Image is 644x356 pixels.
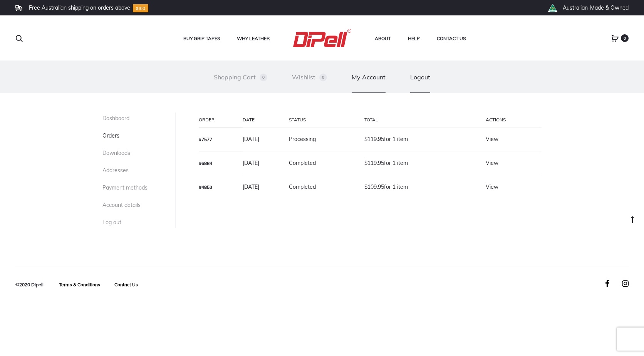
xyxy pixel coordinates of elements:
[260,74,267,81] span: 0
[364,175,486,199] td: for 1 item
[102,115,129,122] a: Dashboard
[102,167,129,174] a: Addresses
[410,61,430,93] a: Logout
[199,184,212,190] a: View order number 4853
[133,4,148,12] img: Group-10.svg
[102,113,176,228] nav: Account pages
[237,34,270,44] a: Why Leather
[29,4,130,11] li: Free Australian shipping on orders above
[563,4,629,11] li: Australian-Made & Owned
[289,175,364,199] td: Completed
[289,151,364,175] td: Completed
[486,159,498,167] a: View order 6884
[486,117,506,123] span: Actions
[243,183,259,190] time: [DATE]
[364,160,384,166] span: 119.95
[183,34,220,44] a: Buy Grip Tapes
[102,184,148,191] a: Payment methods
[102,202,141,208] a: Account details
[364,183,367,190] span: $
[102,132,119,139] a: Orders
[364,151,486,175] td: for 1 item
[102,149,130,156] a: Downloads
[243,136,259,143] time: [DATE]
[319,74,327,81] span: 0
[102,219,121,226] a: Log out
[199,117,215,123] span: Order
[611,35,619,42] a: 0
[289,127,364,151] td: Processing
[243,117,255,123] span: Date
[199,136,212,142] a: View order number 7577
[364,136,367,143] span: $
[59,282,100,287] a: Terms & Conditions
[289,117,306,123] span: Status
[114,282,138,287] a: Contact Us
[437,34,466,44] a: Contact Us
[486,135,498,143] a: View order 7577
[364,136,384,143] span: 119.95
[214,61,267,93] a: Shopping Cart0
[292,61,327,93] a: Wishlist0
[15,280,44,290] div: ©2020 Dipell
[364,160,367,166] span: $
[364,127,486,151] td: for 1 item
[375,34,391,44] a: About
[408,34,420,44] a: Help
[621,34,629,42] span: 0
[15,5,22,11] img: Frame.svg
[364,183,384,190] span: 109.95
[486,183,498,191] a: View order 4853
[199,160,212,166] a: View order number 6884
[243,160,259,166] time: [DATE]
[548,4,557,12] img: th_right_icon2.png
[352,61,386,93] a: My Account
[364,117,378,123] span: Total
